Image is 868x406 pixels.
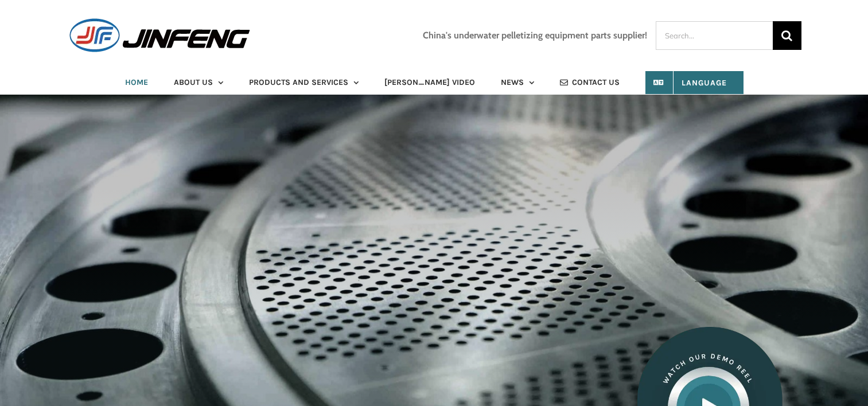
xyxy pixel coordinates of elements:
nav: Main Menu [67,71,801,94]
a: CONTACT US [560,71,620,94]
h3: China's underwater pelletizing equipment parts supplier! [423,30,647,41]
a: NEWS [501,71,534,94]
span: NEWS [501,79,524,87]
img: JINFENG Logo [67,17,252,53]
a: [PERSON_NAME] VIDEO [384,71,475,94]
span: HOME [125,79,148,87]
input: Search... [656,21,773,50]
span: Language [662,78,727,88]
span: PRODUCTS AND SERVICES [249,79,348,87]
input: Search [773,21,801,50]
a: PRODUCTS AND SERVICES [249,71,359,94]
span: CONTACT US [572,79,620,87]
span: [PERSON_NAME] VIDEO [384,79,475,87]
a: landscaper-watch-video-button [618,325,801,339]
a: HOME [125,71,148,94]
span: ABOUT US [174,79,213,87]
a: ABOUT US [174,71,223,94]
